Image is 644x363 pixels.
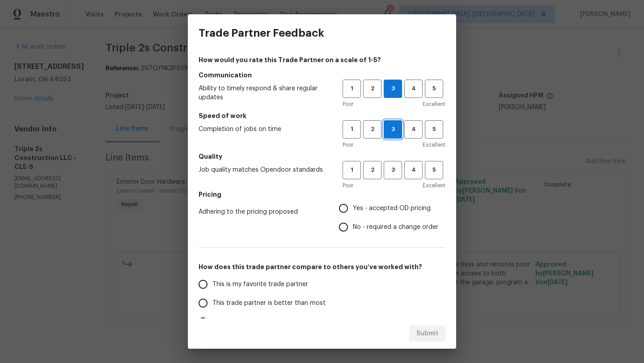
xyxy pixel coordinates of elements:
span: This trade partner is par for the course [212,317,328,327]
span: 2 [364,165,381,175]
span: 4 [405,165,422,175]
h5: Pricing [199,190,445,199]
span: Poor [343,100,353,109]
span: 1 [343,165,360,175]
button: 4 [404,120,423,139]
span: 3 [385,165,401,175]
span: 1 [343,124,360,135]
h5: How does this trade partner compare to others you’ve worked with? [199,262,445,271]
button: 2 [363,120,381,139]
span: Completion of jobs on time [199,125,328,134]
button: 4 [404,161,423,179]
span: 2 [364,124,381,135]
button: 5 [425,80,443,98]
button: 2 [363,161,381,179]
button: 1 [343,120,361,139]
span: Yes - accepted OD pricing [353,204,431,213]
span: 1 [343,84,360,94]
span: Job quality matches Opendoor standards [199,165,328,174]
span: 2 [364,84,381,94]
button: 3 [384,80,402,98]
button: 1 [343,80,361,98]
span: 3 [384,84,402,94]
span: 3 [384,124,402,135]
span: 5 [426,84,442,94]
h5: Quality [199,152,445,161]
button: 5 [425,161,443,179]
span: Ability to timely respond & share regular updates [199,84,328,102]
span: Excellent [423,181,445,190]
span: Excellent [423,100,445,109]
span: This trade partner is better than most [212,299,326,308]
button: 5 [425,120,443,139]
h5: Communication [199,71,445,80]
button: 4 [404,80,423,98]
button: 3 [384,161,402,179]
span: 4 [405,124,422,135]
h3: Trade Partner Feedback [199,27,324,39]
button: 1 [343,161,361,179]
span: Poor [343,140,353,149]
span: This is my favorite trade partner [212,280,308,289]
h4: How would you rate this Trade Partner on a scale of 1-5? [199,55,445,64]
span: Adhering to the pricing proposed [199,207,325,216]
span: Excellent [423,140,445,149]
span: Poor [343,181,353,190]
h5: Speed of work [199,111,445,120]
span: No - required a change order [353,223,438,232]
div: Pricing [339,199,445,236]
button: 3 [384,120,402,139]
span: 5 [426,165,442,175]
span: 4 [405,84,422,94]
span: 5 [426,124,442,135]
button: 2 [363,80,381,98]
